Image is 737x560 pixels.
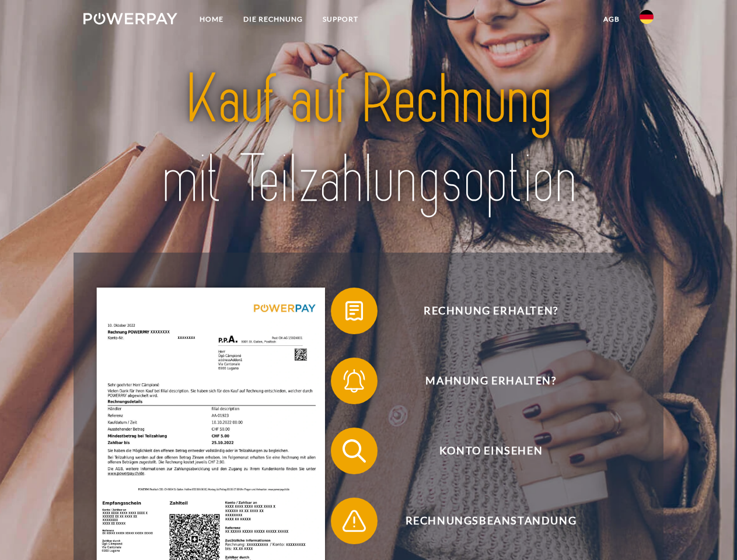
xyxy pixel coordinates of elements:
button: Mahnung erhalten? [331,358,634,404]
button: Rechnungsbeanstandung [331,498,634,544]
img: logo-powerpay-white.svg [83,13,177,24]
span: Konto einsehen [348,428,634,474]
a: agb [593,9,630,30]
img: qb_bell.svg [340,366,369,395]
button: Rechnung erhalten? [331,288,634,334]
img: qb_search.svg [340,436,369,466]
span: Rechnung erhalten? [348,288,634,334]
a: Home [190,9,233,30]
img: qb_bill.svg [340,296,369,325]
span: Mahnung erhalten? [348,358,634,404]
img: title-powerpay_de.svg [111,56,626,223]
a: SUPPORT [313,9,368,30]
span: Rechnungsbeanstandung [348,498,634,544]
img: de [640,10,654,24]
button: Konto einsehen [331,428,634,474]
a: DIE RECHNUNG [233,9,313,30]
img: qb_warning.svg [340,506,369,535]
